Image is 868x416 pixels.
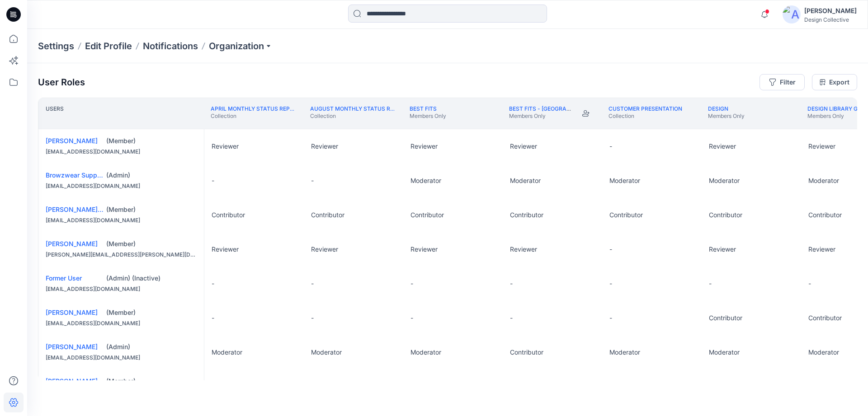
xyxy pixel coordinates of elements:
p: Members Only [410,112,446,120]
a: Notifications [143,40,198,52]
p: Moderator [808,348,839,357]
p: Reviewer [410,142,438,151]
p: Contributor [212,210,245,220]
a: Former User [46,274,82,282]
div: [EMAIL_ADDRESS][DOMAIN_NAME] [46,319,197,328]
p: Contributor [808,210,842,220]
button: Become Moderator [578,105,594,122]
p: Reviewer [808,142,835,151]
p: Moderator [311,348,342,357]
div: (Member) [106,377,197,386]
a: [PERSON_NAME] [46,137,98,145]
p: Moderator [410,176,441,185]
a: Edit Profile [85,40,132,52]
p: Moderator [709,348,740,357]
a: Browzwear Support [46,171,105,179]
a: April Monthly Status Report [211,105,301,112]
p: Reviewer [410,245,438,254]
div: (Member) [106,308,197,317]
p: Collection [609,112,682,120]
p: - [510,279,513,288]
div: [EMAIL_ADDRESS][DOMAIN_NAME] [46,216,197,225]
p: Contributor [311,210,344,220]
p: - [709,279,712,288]
p: Contributor [808,313,842,323]
p: - [212,279,214,288]
a: Export [812,74,857,90]
p: - [510,313,513,323]
p: Moderator [808,176,839,185]
p: Collection [310,112,395,120]
a: Customer Presentation [609,105,682,112]
p: Members Only [509,112,574,120]
div: Design Collective [804,16,857,23]
p: Reviewer [311,142,338,151]
button: Filter [759,74,805,90]
div: [EMAIL_ADDRESS][DOMAIN_NAME] [46,353,197,362]
p: - [609,245,612,254]
a: [PERSON_NAME] [46,308,98,316]
p: Reviewer [510,142,537,151]
a: [PERSON_NAME] [46,343,98,351]
p: - [311,279,314,288]
p: - [212,176,214,185]
p: Reviewer [311,245,338,254]
div: (Admin) (Inactive) [106,274,197,283]
div: (Member) [106,239,197,248]
div: [EMAIL_ADDRESS][DOMAIN_NAME] [46,182,197,191]
a: August Monthly Status Report [310,105,408,112]
div: [PERSON_NAME] [804,5,857,16]
a: Best Fits [410,105,437,112]
p: - [808,279,811,288]
p: Reviewer [212,245,239,254]
p: Reviewer [510,245,537,254]
p: Reviewer [808,245,835,254]
p: Members Only [708,112,745,120]
div: [PERSON_NAME][EMAIL_ADDRESS][PERSON_NAME][DOMAIN_NAME] [46,250,197,259]
p: Contributor [410,210,444,220]
p: Contributor [510,348,543,357]
p: - [410,313,413,323]
p: - [212,313,214,323]
p: - [410,279,413,288]
div: (Member) [106,205,197,214]
p: Contributor [609,210,643,220]
a: [PERSON_NAME] [46,240,98,248]
p: - [311,176,314,185]
div: (Member) [106,136,197,145]
img: avatar [783,5,801,23]
a: [PERSON_NAME] [PERSON_NAME] [46,206,151,213]
div: (Admin) [106,171,197,180]
p: Moderator [410,348,441,357]
p: Moderator [510,176,541,185]
p: Reviewer [709,142,736,151]
a: [PERSON_NAME] [46,377,98,385]
p: Contributor [709,210,742,220]
a: Design [708,105,728,112]
div: [EMAIL_ADDRESS][DOMAIN_NAME] [46,285,197,294]
p: Moderator [212,348,242,357]
div: [EMAIL_ADDRESS][DOMAIN_NAME] [46,147,197,156]
a: Best Fits - [GEOGRAPHIC_DATA] [509,105,599,112]
p: User Roles [38,77,85,88]
p: Moderator [709,176,740,185]
p: Users [46,105,64,122]
p: Reviewer [709,245,736,254]
p: Contributor [510,210,543,220]
p: Collection [211,112,296,120]
div: (Admin) [106,342,197,351]
p: Moderator [609,176,640,185]
p: Reviewer [212,142,239,151]
p: - [311,313,314,323]
p: - [609,279,612,288]
p: - [609,142,612,151]
p: Settings [38,40,74,52]
p: - [609,313,612,323]
p: Moderator [609,348,640,357]
p: Contributor [709,313,742,323]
